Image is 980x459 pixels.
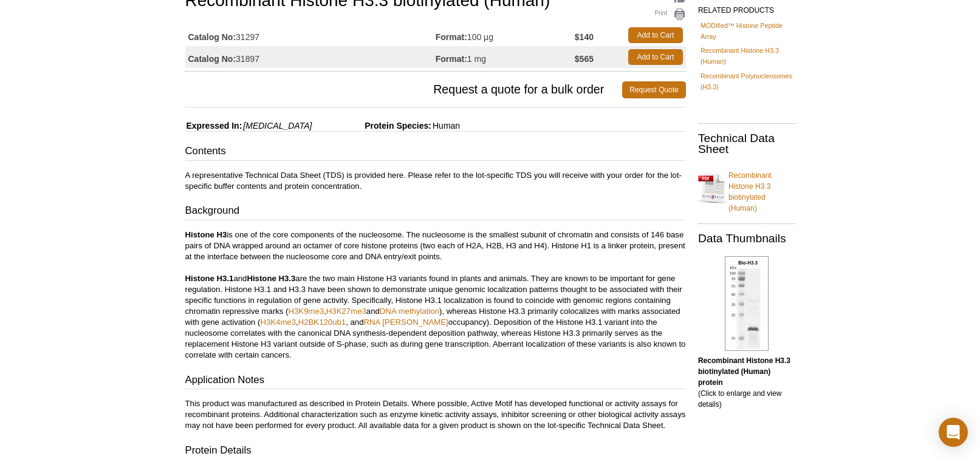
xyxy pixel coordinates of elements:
[185,274,234,283] b: Histone H3.1
[698,163,795,214] a: Recombinant Histone H3.3 biotinylated (Human)
[185,144,686,161] h3: Contents
[431,121,460,131] span: Human
[185,229,686,361] p: is one of the core components of the nucleosome. The nucleosome is the smallest subunit of chroma...
[185,203,686,220] h3: Background
[698,356,790,387] b: Recombinant Histone H3.3 biotinylated (Human) protein
[701,70,793,92] a: Recombinant Polynucleosomes (H3.3)
[436,24,575,46] td: 100 µg
[260,318,296,327] a: H3K4me3
[289,307,324,316] a: H3K9me3
[188,53,236,64] strong: Catalog No:
[698,355,795,410] p: (Click to enlarge and view details)
[298,318,346,327] a: H2BK120ub1
[247,274,295,283] b: Histone H3.3
[640,8,686,21] a: Print
[628,27,683,43] a: Add to Cart
[939,418,968,447] div: Open Intercom Messenger
[628,49,683,65] a: Add to Cart
[701,45,793,67] a: Recombinant Histone H3.3 (Human)
[185,373,686,390] h3: Application Notes
[185,121,242,131] span: Expressed In:
[185,24,436,46] td: 31297
[436,46,575,68] td: 1 mg
[243,121,312,131] i: [MEDICAL_DATA]
[314,121,431,131] span: Protein Species:
[575,53,594,64] strong: $565
[185,170,686,192] p: A representative Technical Data Sheet (TDS) is provided here. Please refer to the lot-specific TD...
[185,230,227,239] b: Histone H3
[622,81,686,98] a: Request Quote
[698,233,795,244] h2: Data Thumbnails
[436,32,467,42] strong: Format:
[725,256,769,351] img: Recombinant Histone H3.3 - biotinylated, protein gel.
[185,46,436,68] td: 31897
[185,81,623,98] span: Request a quote for a bulk order
[185,398,686,431] p: This product was manufactured as described in Protein Details. Where possible, Active Motif has d...
[698,133,795,155] h2: Technical Data Sheet
[364,318,448,327] a: RNA [PERSON_NAME]
[701,20,793,42] a: MODified™ Histone Peptide Array
[188,32,236,42] strong: Catalog No:
[380,307,439,316] a: DNA methylation
[436,53,467,64] strong: Format:
[575,32,594,42] strong: $140
[326,307,366,316] a: H3K27me3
